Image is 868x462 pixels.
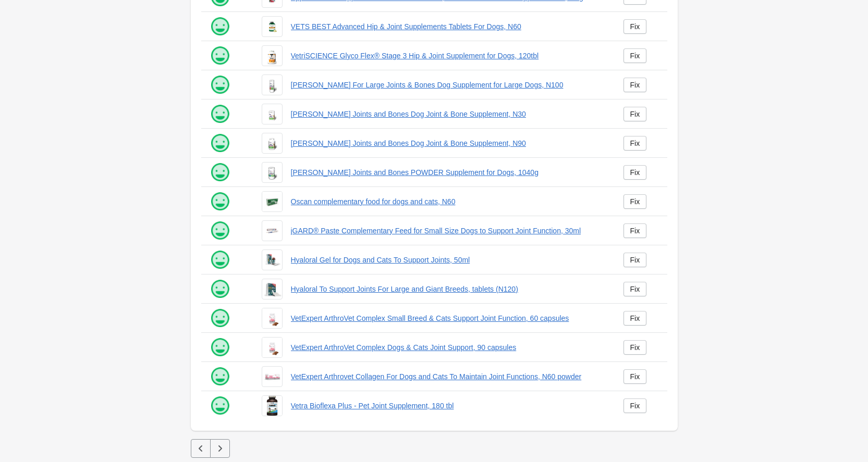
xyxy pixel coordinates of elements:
[630,139,640,147] div: Fix
[210,337,230,358] img: happy.png
[624,340,647,355] a: Fix
[624,282,647,296] a: Fix
[630,285,640,293] div: Fix
[624,136,647,151] a: Fix
[210,249,230,270] img: happy.png
[291,255,607,265] a: Hyaloral Gel for Dogs and Cats To Support Joints, 50ml
[624,78,647,92] a: Fix
[630,52,640,60] div: Fix
[291,21,607,32] a: VETS BEST Advanced Hip & Joint Supplements Tablets For Dogs, N60
[630,402,640,410] div: Fix
[624,311,647,326] a: Fix
[630,227,640,235] div: Fix
[624,223,647,238] a: Fix
[624,165,647,180] a: Fix
[630,372,640,381] div: Fix
[630,343,640,352] div: Fix
[291,167,607,178] a: [PERSON_NAME] Joints and Bones POWDER Supplement for Dogs, 1040g
[624,48,647,63] a: Fix
[630,256,640,264] div: Fix
[291,51,607,61] a: VetriSCIENCE Glyco Flex® Stage 3 Hip & Joint Supplement for Dogs, 120tbl
[291,80,607,90] a: [PERSON_NAME] For Large Joints & Bones Dog Supplement for Large Dogs, N100
[210,395,230,416] img: happy.png
[210,191,230,212] img: happy.png
[210,366,230,387] img: happy.png
[291,109,607,119] a: [PERSON_NAME] Joints and Bones Dog Joint & Bone Supplement, N30
[291,138,607,148] a: [PERSON_NAME] Joints and Bones Dog Joint & Bone Supplement, N90
[624,369,647,384] a: Fix
[210,133,230,154] img: happy.png
[630,81,640,89] div: Fix
[210,220,230,241] img: happy.png
[210,74,230,95] img: happy.png
[210,104,230,124] img: happy.png
[291,196,607,207] a: Oscan complementary food for dogs and cats, N60
[624,398,647,413] a: Fix
[630,110,640,118] div: Fix
[210,16,230,37] img: happy.png
[624,107,647,121] a: Fix
[291,226,607,236] a: jGARD® Paste Complementary Feed for Small Size Dogs to Support Joint Function, 30ml
[210,308,230,329] img: happy.png
[630,22,640,31] div: Fix
[210,45,230,66] img: happy.png
[291,401,607,411] a: Vetra Bioflexa Plus - Pet Joint Supplement, 180 tbl
[624,253,647,267] a: Fix
[291,371,607,382] a: VetExpert Arthrovet Collagen For Dogs and Cats To Maintain Joint Functions, N60 powder
[630,168,640,177] div: Fix
[630,197,640,206] div: Fix
[630,314,640,322] div: Fix
[210,279,230,299] img: happy.png
[624,194,647,209] a: Fix
[291,313,607,323] a: VetExpert ArthroVet Complex Small Breed & Cats Support Joint Function, 60 capsules
[291,284,607,294] a: Hyaloral To Support Joints For Large and Giant Breeds, tablets (N120)
[624,19,647,34] a: Fix
[291,342,607,353] a: VetExpert ArthroVet Complex Dogs & Cats Joint Support, 90 capsules
[210,162,230,183] img: happy.png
